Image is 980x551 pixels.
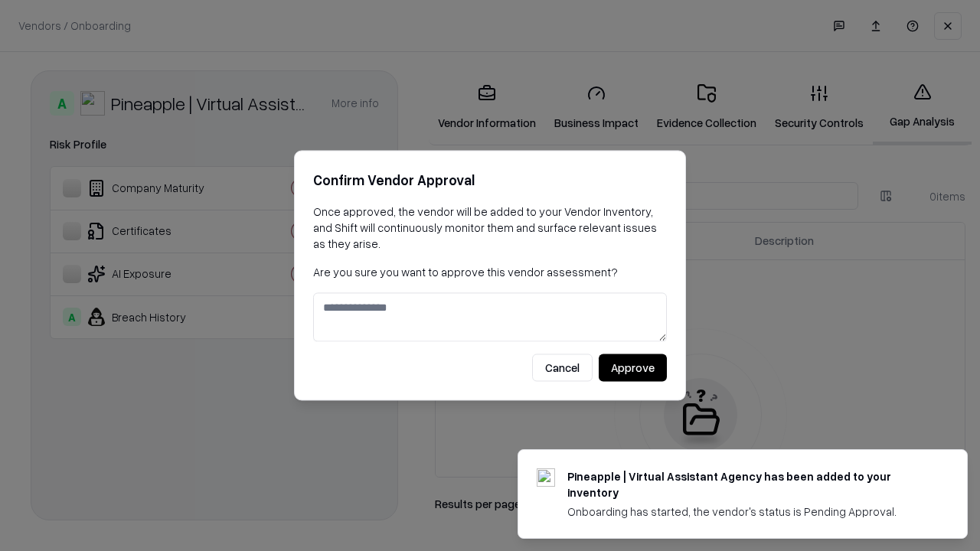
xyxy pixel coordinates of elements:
[567,468,930,500] div: Pineapple | Virtual Assistant Agency has been added to your inventory
[313,264,667,280] p: Are you sure you want to approve this vendor assessment?
[567,504,930,520] div: Onboarding has started, the vendor's status is Pending Approval.
[313,169,667,191] h2: Confirm Vendor Approval
[313,204,667,252] p: Once approved, the vendor will be added to your Vendor Inventory, and Shift will continuously mon...
[599,354,667,382] button: Approve
[537,468,555,487] img: trypineapple.com
[532,354,593,382] button: Cancel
